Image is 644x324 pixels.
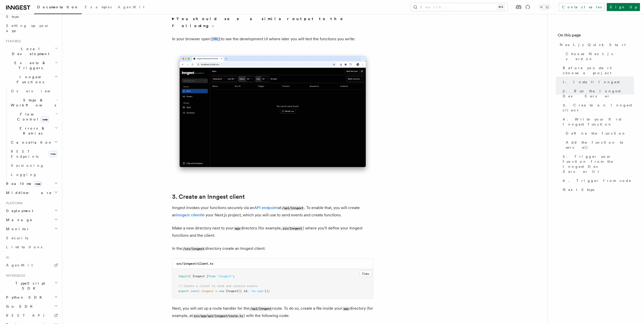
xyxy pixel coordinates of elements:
[4,242,59,252] a: Limitations
[251,289,265,293] span: "my-app"
[85,5,112,9] span: Examples
[4,60,55,70] span: Events & Triggers
[558,40,634,49] a: Next.js Quick Start
[282,226,303,231] code: src/inngest
[563,65,634,75] span: Before you start: choose a project
[411,3,507,11] button: Search...⌘K
[561,63,634,77] a: Before you start: choose a project
[178,274,189,278] span: import
[6,236,28,240] span: Security
[4,74,54,85] span: Inngest Functions
[4,217,32,222] span: Manage
[561,185,634,194] a: Next Steps
[4,311,59,320] a: REST API
[176,262,213,265] code: src/inngest/client.ts
[9,96,59,110] button: Steps & Workflows
[561,101,634,115] a: 3. Create an Inngest client
[249,307,272,311] code: /api/inngest
[172,51,373,177] img: Inngest Dev Server's 'Runs' tab with no data
[233,274,235,278] span: ;
[208,274,215,278] span: from
[564,49,634,63] a: Choose Next.js version
[9,98,56,108] span: Steps & Workflows
[4,302,59,311] button: Go SDK
[4,256,9,260] span: AI
[37,5,79,9] span: Documentation
[6,24,49,33] span: Setting up your app
[9,112,55,122] span: Flow Control
[4,281,54,291] span: TypeScript SDK
[561,152,634,176] a: 5. Trigger your function from the Inngest Dev Server UI
[564,138,634,152] a: Add the function to serve()
[172,204,373,219] p: Inngest invokes your functions securely via an at . To enable that, you will create an in your Ne...
[172,305,373,319] p: Next, you will set up a route handler for the route. To do so, create a file inside your director...
[247,289,249,293] span: :
[9,161,59,170] a: Versioning
[4,21,59,35] a: Setting up your app
[4,39,21,43] span: Features
[11,89,63,93] span: Overview
[561,77,634,87] a: 1. Install Inngest
[265,289,270,293] span: });
[6,245,42,249] span: Limitations
[172,15,373,29] summary: You should see a similar output to the following:
[172,16,350,28] strong: You should see a similar output to the following:
[172,245,373,252] p: In the directory create an Inngest client:
[115,2,147,14] a: AgentKit
[566,131,626,136] span: Define the function
[34,181,42,187] span: new
[4,190,52,195] span: Middleware
[254,205,278,210] a: API endpoint
[607,3,640,11] a: Sign Up
[11,173,37,177] span: Logging
[193,314,244,318] code: src/app/api/inngest/route.ts
[118,5,144,9] span: AgentKit
[9,147,59,161] a: REST Endpointsnew
[219,289,224,293] span: new
[4,279,59,293] button: TypeScript SDK
[4,261,59,270] a: AgentKit
[201,289,214,293] span: inngest
[11,149,38,158] span: REST Endpoints
[176,213,201,217] a: Inngest client
[563,117,634,127] span: 4. Write your first Inngest function
[564,129,634,138] a: Define the function
[560,42,626,47] span: Next.js Quick Start
[360,270,372,277] button: Copy
[9,170,59,179] a: Logging
[563,79,620,85] span: 1. Install Inngest
[9,110,59,124] button: Flow Controlnew
[342,307,349,311] code: app
[558,32,634,40] h4: On this page
[215,289,217,293] span: =
[4,295,45,300] span: Python SDK
[563,89,634,99] span: 2. Run the Inngest Dev Server
[563,178,631,183] span: 6. Trigger from code
[41,117,49,122] span: new
[4,188,59,197] button: Middleware
[11,164,44,168] span: Versioning
[189,274,208,278] span: { Inngest }
[4,208,33,213] span: Deployment
[9,126,55,136] span: Errors & Retries
[497,5,504,10] kbd: ⌘K
[210,36,221,41] a: [URL]
[9,124,59,138] button: Errors & Retries
[182,247,205,251] code: /src/inngest
[4,274,25,278] span: References
[9,140,52,145] span: Cancellation
[566,51,634,61] span: Choose Next.js version
[9,138,59,147] button: Cancellation
[172,193,245,200] a: 3. Create an Inngest client
[4,46,55,56] span: Local Development
[561,176,634,185] a: 6. Trigger from code
[9,87,59,96] a: Overview
[563,187,594,192] span: Next Steps
[178,284,258,288] span: // Create a client to send and receive events
[559,3,605,11] a: Contact sales
[4,87,59,179] div: Inngest Functions
[281,206,304,210] code: /api/inngest
[49,151,57,157] span: new
[563,103,634,113] span: 3. Create an Inngest client
[4,7,59,21] a: Leveraging Steps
